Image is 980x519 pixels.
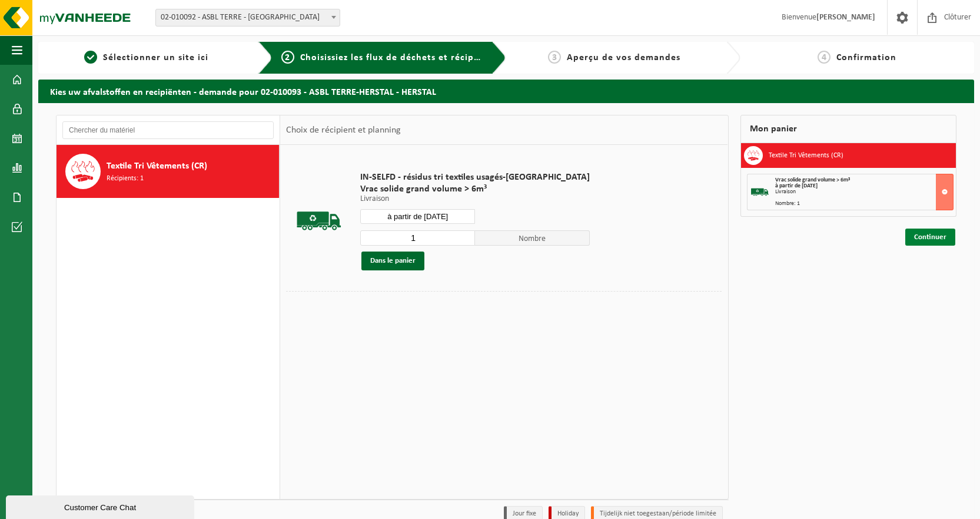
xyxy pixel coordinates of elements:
[300,53,496,62] span: Choisissiez les flux de déchets et récipients
[567,53,680,62] span: Aperçu de vos demandes
[107,159,207,173] span: Textile Tri Vêtements (CR)
[360,183,590,195] span: Vrac solide grand volume > 6m³
[818,51,830,64] span: 4
[155,9,340,27] span: 02-010092 - ASBL TERRE - HERSTAL
[360,195,590,203] p: Livraison
[836,53,896,62] span: Confirmation
[775,177,850,183] span: Vrac solide grand volume > 6m³
[44,51,249,65] a: 1Sélectionner un site ici
[775,189,954,195] div: Livraison
[775,183,818,189] strong: à partir de [DATE]
[84,51,97,64] span: 1
[775,201,954,207] div: Nombre: 1
[905,229,955,246] a: Continuer
[548,51,561,64] span: 3
[816,13,875,22] strong: [PERSON_NAME]
[280,115,407,145] div: Choix de récipient et planning
[769,146,843,165] h3: Textile Tri Vêtements (CR)
[62,121,274,139] input: Chercher du matériel
[38,80,974,103] h2: Kies uw afvalstoffen en recipiënten - demande pour 02-010093 - ASBL TERRE-HERSTAL - HERSTAL
[281,51,294,64] span: 2
[6,493,197,519] iframe: chat widget
[475,230,590,246] span: Nombre
[156,9,340,26] span: 02-010092 - ASBL TERRE - HERSTAL
[740,115,957,143] div: Mon panier
[107,173,144,184] span: Récipients: 1
[360,171,590,183] span: IN-SELFD - résidus tri textiles usagés-[GEOGRAPHIC_DATA]
[361,252,424,270] button: Dans le panier
[103,53,208,62] span: Sélectionner un site ici
[360,209,475,224] input: Sélectionnez date
[57,145,280,198] button: Textile Tri Vêtements (CR) Récipients: 1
